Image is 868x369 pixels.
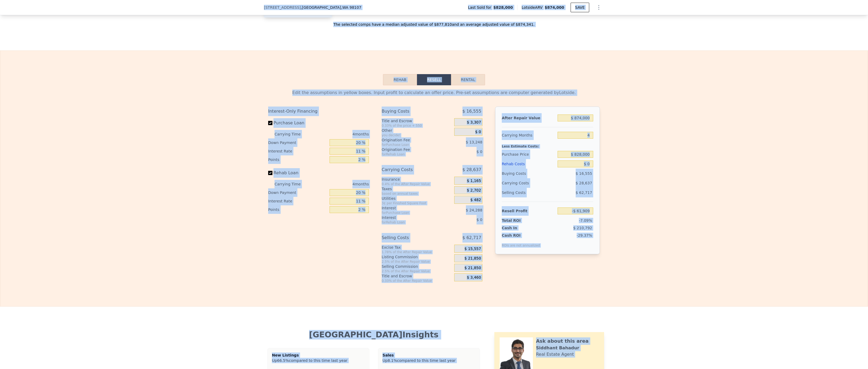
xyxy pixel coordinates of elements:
[382,358,475,361] div: Up compared to this time last year
[268,168,327,178] label: Rehab Loan
[301,5,361,10] span: , [GEOGRAPHIC_DATA]
[382,192,452,196] div: based on annual taxes
[311,180,369,188] div: 4 months
[382,269,452,273] div: 2.5% of the After Repair Value
[502,140,593,150] div: Less Estimate Costs:
[493,5,513,10] span: $828,000
[382,250,452,254] div: 1.78% of the After Repair Value
[264,18,604,27] div: The selected comps have a median adjusted value of $877,810 and an average adjusted value of $874...
[576,171,592,176] span: $ 16,555
[311,130,369,138] div: 4 months
[268,155,327,164] div: Points
[268,197,327,205] div: Interest Rate
[272,358,365,361] div: Up compared to this time last year
[477,150,482,154] span: $ 0
[382,353,475,358] div: Sales
[268,118,327,128] label: Purchase Loan
[382,186,452,192] div: Taxes
[502,159,555,169] div: Rehab Costs
[467,188,481,193] span: $ 2,702
[382,152,441,156] div: for Rehab Loan
[268,330,479,340] div: [GEOGRAPHIC_DATA] Insights
[382,264,452,269] div: Selling Commission
[579,218,592,223] span: -7.09%
[577,233,592,237] span: -29.37%
[502,178,535,188] div: Carrying Costs
[382,118,452,124] div: Title and Escrow
[382,211,441,215] div: for Purchase Loan
[268,171,272,175] input: Rehab Loan
[382,273,452,279] div: Title and Escrow
[462,165,481,175] span: $ 28,637
[275,130,309,138] div: Carrying Time
[462,107,481,116] span: $ 16,555
[466,208,482,212] span: $ 24,288
[502,113,555,123] div: After Repair Value
[268,205,327,214] div: Points
[382,205,441,211] div: Interest
[465,256,481,261] span: $ 21,850
[536,351,574,358] div: Real Estate Agent
[382,260,452,264] div: 2.5% of the After Repair Value
[536,345,579,351] div: Siddhant Bahadur
[382,254,452,260] div: Listing Commission
[387,358,397,363] span: 8.1%
[268,90,600,96] div: Edit the assumptions in yellow boxes. Input profit to calculate an offer price. Pre-set assumptio...
[382,177,452,182] div: Insurance
[522,5,545,10] span: Lotside ARV
[268,138,327,147] div: Down Payment
[502,233,540,238] div: Cash ROI
[382,220,441,224] div: for Rehab Loan
[571,3,589,12] button: SAVE
[382,128,452,133] div: Other
[467,179,481,183] span: $ 1,165
[576,190,592,195] span: $ 62,717
[382,147,441,152] div: Origination Fee
[465,247,481,251] span: $ 15,557
[467,120,481,125] span: $ 3,307
[382,143,441,147] div: for Purchase Loan
[573,226,592,230] span: $ 210,792
[382,196,452,201] div: Utilities
[462,233,481,243] span: $ 62,717
[382,133,452,137] div: you decide!
[467,275,481,280] span: $ 3,460
[382,233,441,243] div: Selling Costs
[451,74,485,85] button: Rental
[477,218,482,222] span: $ 0
[502,218,535,223] div: Total ROI
[341,5,361,10] span: , WA 98107
[383,74,417,85] button: Rehab
[382,137,441,143] div: Origination Fee
[502,238,540,248] div: ROIs are not annualized
[382,124,452,128] div: 0.33% of the price + 550
[382,107,441,116] div: Buying Costs
[382,279,452,283] div: 0.33% of the After Repair Value
[268,188,327,197] div: Down Payment
[264,5,301,10] span: [STREET_ADDRESS]
[502,188,555,197] div: Selling Costs
[275,180,309,188] div: Carrying Time
[382,245,452,250] div: Excise Tax
[502,150,555,159] div: Purchase Price
[502,225,535,231] div: Cash In
[465,266,481,270] span: $ 21,850
[268,121,272,125] input: Purchase Loan
[382,182,452,186] div: 0.4% of the After Repair Value
[417,74,451,85] button: Resell
[545,5,564,10] span: $874,000
[382,215,441,220] div: Interest
[382,201,452,205] div: 3¢ per Finished Square Foot
[466,140,482,144] span: $ 13,248
[470,198,481,202] span: $ 482
[475,130,481,134] span: $ 0
[502,169,555,178] div: Buying Costs
[277,358,289,363] span: 66.5%
[502,130,555,140] div: Carrying Months
[272,353,365,358] div: New Listings
[268,107,369,116] div: Interest-Only Financing
[593,2,604,13] button: Show Options
[536,337,589,345] div: Ask about this area
[576,181,592,185] span: $ 28,637
[502,206,555,216] div: Resell Profit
